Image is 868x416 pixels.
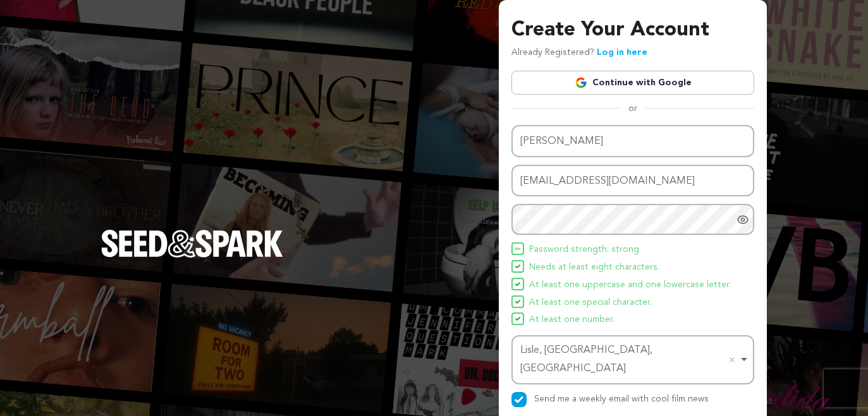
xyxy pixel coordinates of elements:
[511,45,647,61] p: Already Registered?
[534,395,709,403] label: Send me a weekly email with cool film news
[515,282,520,287] img: Seed&Spark Icon
[520,342,738,378] div: Lisle, [GEOGRAPHIC_DATA], [GEOGRAPHIC_DATA]
[515,246,520,251] img: Seed&Spark Icon
[737,213,749,226] a: Show password as plain text. Warning: this will display your password on the screen.
[529,295,652,311] span: At least one special character.
[515,264,520,269] img: Seed&Spark Icon
[529,312,614,328] span: At least one number.
[511,165,754,197] input: Email address
[529,242,639,258] span: Password strength: strong
[529,260,659,275] span: Needs at least eight characters.
[515,299,520,304] img: Seed&Spark Icon
[597,48,647,57] a: Log in here
[511,71,754,95] a: Continue with Google
[575,76,587,89] img: Google logo
[101,230,283,258] img: Seed&Spark Logo
[726,354,738,366] button: Remove item: 'ChIJO3abTilRDogRzyTCZI4Kpfs'
[511,15,754,45] h3: Create Your Account
[529,278,731,293] span: At least one uppercase and one lowercase letter.
[621,102,645,115] span: or
[511,125,754,157] input: Name
[101,230,283,283] a: Seed&Spark Homepage
[515,316,520,321] img: Seed&Spark Icon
